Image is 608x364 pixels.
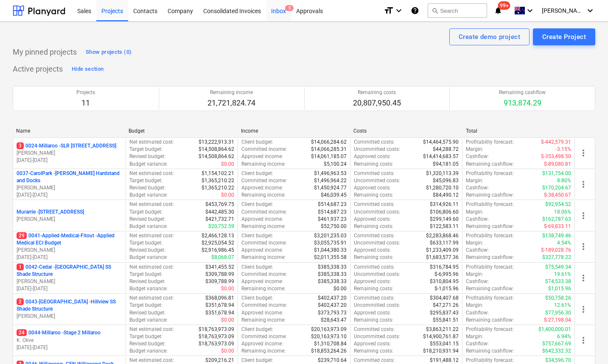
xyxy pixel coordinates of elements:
p: $2,925,054.52 [202,239,234,247]
p: Profitability forecast : [466,264,514,271]
p: $46,039.45 [321,192,347,199]
p: Target budget : [129,146,163,153]
p: $14,066,285.31 [311,146,347,153]
p: $373,793.73 [318,309,347,317]
p: $1,683,577.36 [426,254,459,261]
p: Revised budget : [129,340,165,347]
div: 240044-Millaroo -Stage 2 MillarooK. Olive[DATE]-[DATE] [17,329,122,351]
p: Profitability forecast : [466,170,514,177]
p: $0.00 [221,285,234,292]
p: Uncommitted costs : [354,271,400,278]
p: [PERSON_NAME] [17,247,122,254]
span: 3 [17,142,24,149]
p: $84,490.12 [433,192,459,199]
div: 290041-Applied-Medical-Fitout -Applied Medical ECI Budget[PERSON_NAME][DATE]-[DATE] [17,232,122,261]
p: Net estimated cost : [129,170,174,177]
p: $453,769.75 [205,201,234,208]
p: $18,763,973.09 [199,333,234,340]
p: $18,763,973.09 [199,340,234,347]
p: Remaining costs : [354,254,393,261]
p: $20,752.59 [208,223,234,230]
p: $309,788.99 [205,271,234,278]
div: Chat Widget [566,323,608,364]
p: [PERSON_NAME] [17,313,122,320]
p: $55,841.51 [433,317,459,324]
p: 0042-Cedar - [GEOGRAPHIC_DATA] SS Shade Structure [17,264,122,278]
p: Committed costs : [354,232,395,239]
p: Approved costs : [354,247,391,254]
p: $94,181.05 [433,161,459,168]
div: Income [241,128,347,134]
p: Projects [76,89,95,96]
p: Profitability forecast : [466,326,514,333]
p: Budget variance : [129,223,168,230]
p: $92,954.52 [545,201,571,208]
p: $1,400,000.01 [538,326,571,333]
p: $2,283,868.46 [426,232,459,239]
p: $20,163,973.09 [311,326,347,333]
p: $0.00 [221,347,234,355]
i: format_size [384,6,394,16]
div: Budget [129,128,234,134]
p: Approved income : [241,340,283,347]
div: Hide section [72,64,104,74]
p: $122,583.11 [430,223,459,230]
button: Show projects (0) [84,45,134,59]
span: 24 [17,329,27,336]
p: Approved income : [241,309,283,317]
p: $1,044,380.33 [314,247,347,254]
p: $28,643.47 [321,317,347,324]
p: Client budget : [241,264,273,271]
p: 8.80% [557,177,571,184]
p: 19.61% [554,271,571,278]
p: Committed income : [241,302,287,309]
div: Costs [353,128,459,134]
p: $385,338.33 [318,271,347,278]
p: $314,926.11 [430,201,459,208]
p: $20,163,973.10 [311,333,347,340]
p: $316,784.95 [430,264,459,271]
span: more_vert [578,148,588,158]
p: $106,806.60 [430,208,459,216]
p: $45,096.83 [433,177,459,184]
p: $162,787.63 [542,216,571,223]
p: Revised budget : [129,184,165,192]
p: Remaining cashflow : [466,223,514,230]
i: Knowledge base [411,6,419,16]
p: $421,732.71 [205,216,234,223]
p: Budget variance : [129,347,168,355]
div: 20043-[GEOGRAPHIC_DATA] -Hillview SS Shade Structure[PERSON_NAME] [17,298,122,320]
span: more_vert [578,179,588,189]
p: $0.00 [221,317,234,324]
p: Uncommitted costs : [354,302,400,309]
p: Approved costs : [354,184,391,192]
p: $1,365,210.22 [202,184,234,192]
p: $351,678.94 [205,302,234,309]
p: Committed costs : [354,326,395,333]
p: Remaining income : [241,347,286,355]
p: Remaining income : [241,285,286,292]
p: $3,055,735.91 [314,239,347,247]
p: $1,015.96 [548,285,571,292]
p: Remaining cashflow : [466,254,514,261]
p: Remaining costs : [354,223,393,230]
p: $2,466,128.13 [202,232,234,239]
p: Remaining income : [241,192,286,199]
p: Remaining cashflow : [466,161,514,168]
p: [DATE] - [DATE] [17,157,122,164]
p: Remaining income : [241,254,286,261]
p: 0041-Applied-Medical-Fitout - Applied Medical ECI Budget [17,232,122,247]
div: Create demo project [459,31,520,42]
p: $47,271.26 [433,302,459,309]
p: [PERSON_NAME] [17,216,122,223]
span: 5 [285,5,294,11]
span: search [431,7,438,14]
p: Net estimated cost : [129,295,174,302]
p: Budget variance : [129,285,168,292]
span: [PERSON_NAME] [542,7,584,14]
p: Budget variance : [129,161,168,168]
p: $1,365,210.22 [202,177,234,184]
button: Search [428,3,487,18]
p: [DATE] - [DATE] [17,192,122,199]
p: $8,068.07 [211,254,234,261]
